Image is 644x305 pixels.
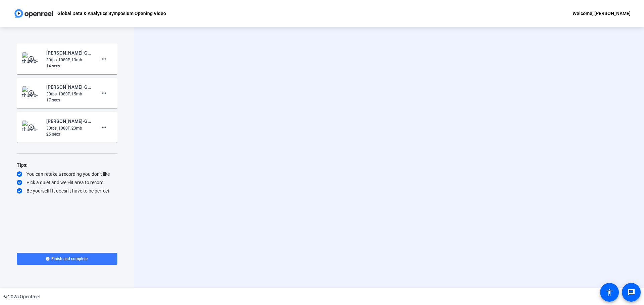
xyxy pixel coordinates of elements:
mat-icon: accessibility [605,288,613,296]
div: You can retake a recording you don’t like [17,171,117,177]
div: 30fps, 1080P, 23mb [46,125,91,131]
div: Tips: [17,161,117,169]
mat-icon: play_circle_outline [28,56,36,62]
div: 14 secs [46,63,91,69]
mat-icon: more_horiz [100,55,108,63]
div: 30fps, 1080P, 13mb [46,57,91,63]
p: Global Data & Analytics Symposium Opening Video [57,9,166,17]
img: thumb-nail [22,121,42,134]
div: 25 secs [46,131,91,137]
mat-icon: more_horiz [100,123,108,131]
mat-icon: play_circle_outline [28,124,36,131]
mat-icon: play_circle_outline [28,90,36,96]
span: Finish and complete [51,256,88,261]
mat-icon: message [627,288,635,296]
div: Welcome, [PERSON_NAME] [573,9,631,17]
button: Finish and complete [17,253,117,265]
img: thumb-nail [22,52,42,66]
mat-icon: more_horiz [100,89,108,97]
img: thumb-nail [22,86,42,100]
div: © 2025 OpenReel [3,293,40,300]
div: [PERSON_NAME]-Global Data - Analytics Symposium Reel-Global Data - Analytics Symposium Opening Vi... [46,49,91,57]
div: [PERSON_NAME]-Global Data - Analytics Symposium Reel-Global Data - Analytics Symposium Opening Vi... [46,117,91,125]
img: OpenReel logo [13,7,54,20]
div: 30fps, 1080P, 15mb [46,91,91,97]
div: 17 secs [46,97,91,103]
div: [PERSON_NAME]-Global Data - Analytics Symposium Reel-Global Data - Analytics Symposium Opening Vi... [46,83,91,91]
div: Be yourself! It doesn’t have to be perfect [17,187,117,194]
div: Pick a quiet and well-lit area to record [17,179,117,186]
